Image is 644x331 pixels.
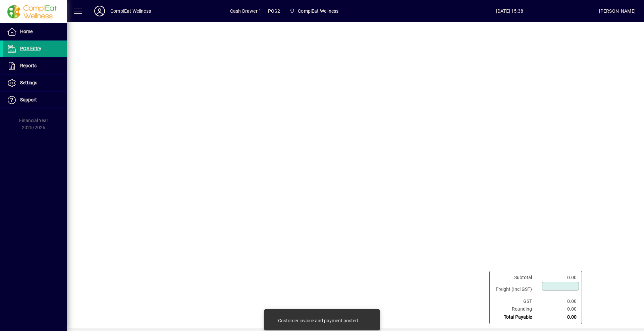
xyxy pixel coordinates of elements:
[298,6,338,16] span: ComplEat Wellness
[278,317,359,324] div: Customer invoice and payment posted.
[20,97,37,102] span: Support
[539,298,579,305] td: 0.00
[110,6,151,16] div: ComplEat Wellness
[492,305,539,313] td: Rounding
[20,80,37,85] span: Settings
[492,281,539,298] td: Freight (Incl GST)
[492,313,539,321] td: Total Payable
[20,29,33,34] span: Home
[492,274,539,281] td: Subtotal
[268,6,280,16] span: POS2
[20,63,37,68] span: Reports
[420,6,599,16] span: [DATE] 15:38
[3,75,67,91] a: Settings
[287,5,341,17] span: ComplEat Wellness
[539,274,579,281] td: 0.00
[89,5,110,17] button: Profile
[3,92,67,108] a: Support
[3,23,67,40] a: Home
[492,298,539,305] td: GST
[539,305,579,313] td: 0.00
[539,313,579,321] td: 0.00
[599,6,636,16] div: [PERSON_NAME]
[3,58,67,74] a: Reports
[230,6,261,16] span: Cash Drawer 1
[20,46,41,51] span: POS Entry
